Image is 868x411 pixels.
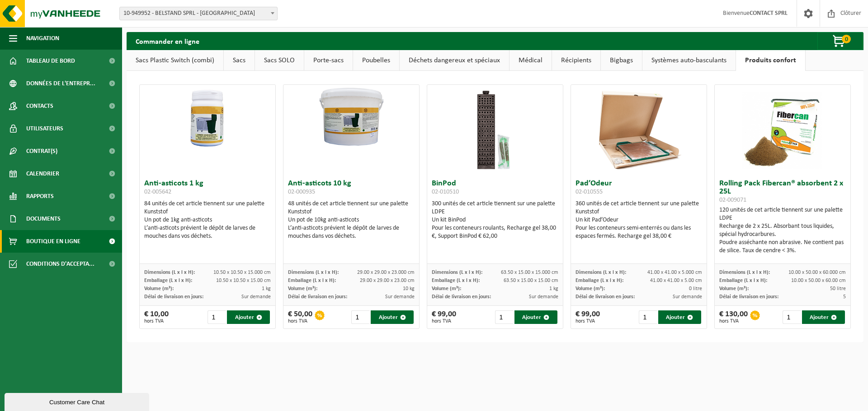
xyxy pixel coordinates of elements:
a: Sacs [224,50,255,71]
button: Ajouter [658,310,701,324]
a: Porte-sacs [304,50,353,71]
button: Ajouter [371,310,414,324]
input: 1 [639,310,657,324]
div: € 130,00 [719,310,748,324]
span: Volume (m³): [432,286,461,291]
span: Délai de livraison en jours: [576,294,635,300]
span: 5 [843,294,846,300]
span: 02-000935 [288,189,315,195]
span: Dimensions (L x l x H): [576,270,626,275]
span: Dimensions (L x l x H): [719,270,770,275]
span: 41.00 x 41.00 x 5.00 cm [650,278,702,283]
span: Tableau de bord [26,50,75,72]
a: Déchets dangereux et spéciaux [400,50,509,71]
span: 10.50 x 10.50 x 15.00 cm [216,278,271,283]
div: L’anti-asticots prévient le dépôt de larves de mouches dans vos déchets. [288,224,415,240]
span: Volume (m³): [144,286,174,291]
span: Emballage (L x l x H): [719,278,767,283]
div: Un pot de 1kg anti-asticots [144,216,271,224]
span: Documents [26,208,61,230]
span: 29.00 x 29.00 x 23.00 cm [360,278,415,283]
span: Délai de livraison en jours: [719,294,778,300]
div: 48 unités de cet article tiennent sur une palette [288,200,415,240]
span: 10.00 x 50.00 x 60.000 cm [788,270,846,275]
input: 1 [783,310,801,324]
span: Rapports [26,185,54,208]
span: Délai de livraison en jours: [432,294,491,300]
span: Boutique en ligne [26,230,80,253]
a: Médical [509,50,552,71]
span: Contrat(s) [26,140,57,162]
div: 120 unités de cet article tiennent sur une palette [719,206,846,255]
span: 02-010555 [576,189,603,195]
div: € 10,00 [144,310,169,324]
img: 02-010555 [594,85,684,175]
input: 1 [208,310,226,324]
span: Calendrier [26,162,59,185]
div: Kunststof [288,208,415,216]
span: Délai de livraison en jours: [288,294,347,300]
span: 02-009071 [719,197,746,203]
button: Ajouter [514,310,557,324]
button: Ajouter [802,310,845,324]
h3: Anti-asticots 10 kg [288,180,415,198]
div: Pour les conteneurs semi-enterrés ou dans les espaces fermés. Recharge gel 38,00 € [576,224,702,240]
span: Emballage (L x l x H): [432,278,480,283]
a: Sacs SOLO [255,50,304,71]
span: Dimensions (L x l x H): [144,270,195,275]
span: 50 litre [830,286,846,291]
img: 02-005642 [140,85,275,152]
span: Conditions d'accepta... [26,253,94,275]
a: Récipients [552,50,600,71]
a: Bigbags [601,50,642,71]
img: 02-010510 [450,85,540,175]
img: 02-009071 [737,85,828,175]
span: Emballage (L x l x H): [288,278,336,283]
div: 360 unités de cet article tiennent sur une palette [576,200,702,240]
button: 0 [817,32,863,50]
h3: Anti-asticots 1 kg [144,180,271,198]
div: LDPE [719,214,846,222]
span: Volume (m³): [576,286,605,291]
div: Kunststof [576,208,702,216]
input: 1 [495,310,514,324]
a: Produits confort [736,50,805,71]
a: Poubelles [353,50,399,71]
div: LDPE [432,208,558,216]
span: 10 kg [403,286,415,291]
span: hors TVA [432,319,456,324]
h3: Pad’Odeur [576,180,702,198]
span: Navigation [26,27,59,50]
div: € 50,00 [288,310,312,324]
span: 02-005642 [144,189,171,195]
span: Dimensions (L x l x H): [432,270,482,275]
span: Dimensions (L x l x H): [288,270,339,275]
h2: Commander en ligne [127,32,208,50]
img: 02-000935 [283,85,419,152]
span: hors TVA [288,319,312,324]
span: hors TVA [719,319,748,324]
span: 63.50 x 15.00 x 15.000 cm [501,270,558,275]
span: 1 kg [262,286,271,291]
span: Emballage (L x l x H): [576,278,623,283]
span: Sur demande [529,294,558,300]
div: Un kit BinPod [432,216,558,224]
span: Délai de livraison en jours: [144,294,203,300]
span: 10-949952 - BELSTAND SPRL - NIVELLES [119,7,278,20]
div: Un pot de 10kg anti-asticots [288,216,415,224]
div: Un kit Pad’Odeur [576,216,702,224]
span: 0 [842,35,851,43]
span: Contacts [26,95,53,117]
div: € 99,00 [576,310,600,324]
span: 1 kg [549,286,558,291]
div: Poudre asséchante non abrasive. Ne contient pas de silice. Taux de cendre < 3%. [719,239,846,255]
span: hors TVA [576,319,600,324]
span: Sur demande [385,294,415,300]
div: Pour les conteneurs roulants, Recharge gel 38,00 €, Support BinPod € 62,00 [432,224,558,240]
span: 10-949952 - BELSTAND SPRL - NIVELLES [120,7,277,20]
span: Données de l'entrepr... [26,72,95,95]
span: 02-010510 [432,189,459,195]
input: 1 [351,310,370,324]
span: Utilisateurs [26,117,63,140]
